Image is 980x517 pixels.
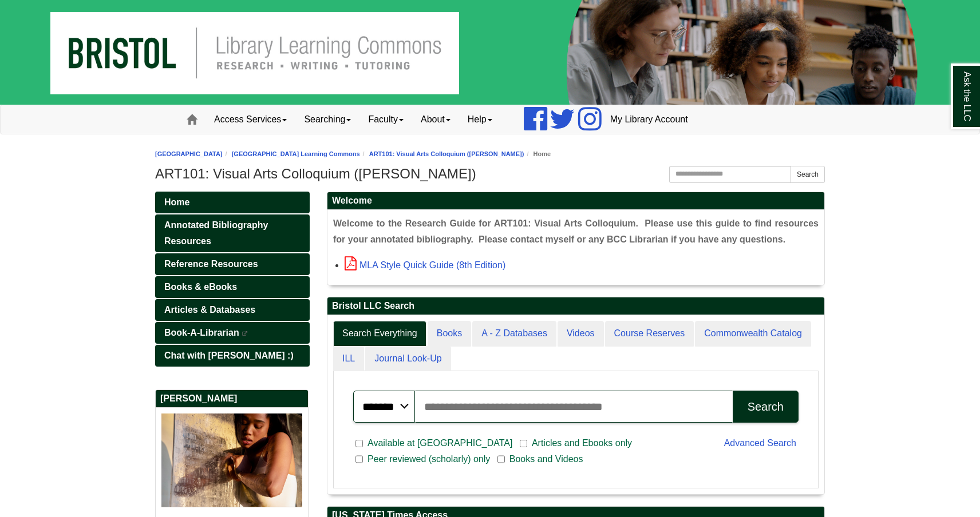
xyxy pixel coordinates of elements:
a: Access Services [206,105,295,134]
div: Search [748,400,784,413]
span: Chat with [PERSON_NAME] :) [164,351,294,360]
a: Advanced Search [724,438,796,448]
a: Home [155,192,310,213]
a: Book-A-Librarian [155,322,310,344]
span: Annotated Bibliography Resources [164,220,268,246]
input: Books and Videos [497,454,505,464]
button: Search [733,391,799,423]
h2: Bristol LLC Search [327,297,824,315]
h2: Welcome [327,192,824,210]
a: MLA Style Quick Guide (8th Edition) [345,260,505,270]
span: Books & eBooks [164,282,237,292]
a: Faculty [359,105,412,134]
a: A - Z Databases [472,321,556,347]
a: Help [459,105,501,134]
h2: [PERSON_NAME] [156,390,308,408]
a: [GEOGRAPHIC_DATA] [155,150,223,157]
a: [GEOGRAPHIC_DATA] Learning Commons [232,150,360,157]
a: About [412,105,459,134]
span: Home [164,197,189,207]
a: Course Reserves [605,321,694,347]
a: My Library Account [602,105,697,134]
span: Available at [GEOGRAPHIC_DATA] [363,436,517,450]
a: ART101: Visual Arts Colloquium ([PERSON_NAME]) [369,150,524,157]
a: Search Everything [333,321,426,347]
a: Chat with [PERSON_NAME] :) [155,345,310,367]
nav: breadcrumb [155,149,825,160]
a: Videos [558,321,604,347]
button: Search [791,166,825,183]
span: Welcome to the Research Guide for ART101: Visual Arts Colloquium. Please use this guide to find r... [333,218,819,244]
span: Book-A-Librarian [164,328,239,337]
a: Books [428,321,471,347]
span: Books and Videos [505,452,588,466]
input: Available at [GEOGRAPHIC_DATA] [355,439,363,449]
span: Reference Resources [164,259,258,269]
span: Articles and Ebooks only [527,436,637,450]
a: ILL [333,346,364,372]
a: Commonwealth Catalog [695,321,811,347]
a: Annotated Bibliography Resources [155,214,310,252]
input: Articles and Ebooks only [520,439,527,449]
input: Peer reviewed (scholarly) only [355,454,363,464]
a: Reference Resources [155,253,310,275]
a: Journal Look-Up [365,346,451,372]
span: Peer reviewed (scholarly) only [363,452,495,466]
a: Books & eBooks [155,276,310,298]
span: Articles & Databases [164,305,255,315]
a: Articles & Databases [155,299,310,321]
h1: ART101: Visual Arts Colloquium ([PERSON_NAME]) [155,166,825,182]
a: Searching [295,105,359,134]
i: This link opens in a new window [242,331,248,336]
li: Home [524,149,551,160]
